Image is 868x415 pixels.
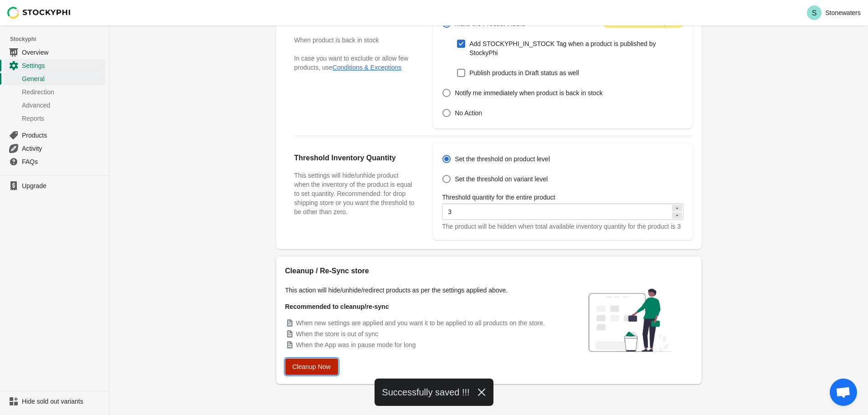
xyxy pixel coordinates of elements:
span: Activity [22,144,103,153]
a: Products [4,128,105,142]
button: Avatar with initials SStonewaters [803,4,864,22]
h2: Cleanup / Re-Sync store [285,266,559,277]
span: When the App was in pause mode for long [296,341,416,348]
span: Overview [22,48,103,57]
span: FAQs [22,157,103,166]
span: Notify me immediately when product is back in stock [455,88,602,97]
a: Reports [4,112,105,125]
span: Redirection [22,87,103,97]
a: Activity [4,142,105,155]
span: Cleanup Now [293,363,331,370]
strong: Recommended to cleanup/re-sync [285,303,389,310]
p: Stonewaters [825,9,861,16]
span: Upgrade [22,181,103,190]
a: General [4,72,105,85]
span: Hide sold out variants [22,397,103,406]
span: Settings [22,61,103,70]
span: General [22,74,103,83]
a: FAQs [4,155,105,168]
div: Successfully saved !!! [375,379,493,406]
span: Stockyphi [10,35,109,44]
span: Set the threshold on product level [455,154,550,164]
span: When new settings are applied and you want it to be applied to all products on the store. [296,319,545,327]
button: Conditions & Exceptions [333,64,402,71]
a: Redirection [4,85,105,98]
span: Add STOCKYPHI_IN_STOCK Tag when a product is published by StockyPhi [469,39,683,57]
span: Products [22,131,103,140]
h3: This settings will hide/unhide product when the inventory of the product is equal to set quantity... [294,171,415,216]
text: S [812,9,817,17]
div: The product will be hidden when total available inventory quantity for the product is 3 [442,222,683,231]
span: Set the threshold on variant level [455,174,548,184]
span: Avatar with initials S [807,5,822,20]
a: Upgrade [4,179,105,192]
a: Settings [4,59,105,72]
h2: Threshold Inventory Quantity [294,153,415,164]
a: Hide sold out variants [4,395,105,408]
h3: When product is back in stock [294,36,415,45]
div: Open chat [830,379,857,406]
button: Cleanup Now [285,359,338,375]
a: Overview [4,46,105,59]
span: Publish products in Draft status as well [469,68,579,77]
p: This action will hide/unhide/redirect products as per the settings applied above. [285,286,559,295]
span: When the store is out of sync [296,330,379,338]
label: Threshold quantity for the entire product [442,193,555,202]
span: No Action [455,108,482,118]
span: Advanced [22,101,103,110]
span: Reports [22,114,103,123]
a: Advanced [4,98,105,112]
img: Stockyphi [7,7,71,19]
p: In case you want to exclude or allow few products, use [294,54,415,72]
